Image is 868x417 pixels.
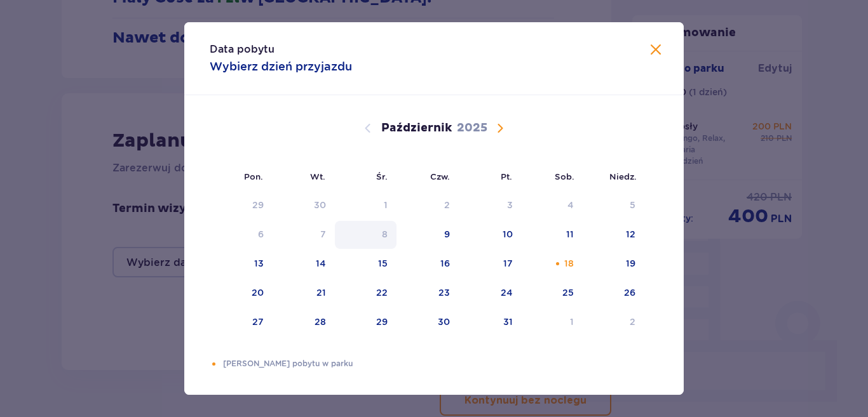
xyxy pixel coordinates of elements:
[583,192,644,220] td: Data niedostępna. niedziela, 5 października 2025
[492,121,508,136] button: Następny miesiąc
[273,221,336,249] td: Data niedostępna. wtorek, 7 października 2025
[501,171,512,182] small: Pt.
[376,286,388,299] div: 22
[210,43,275,56] p: Data pobytu
[555,171,574,182] small: Sob.
[648,43,663,58] button: Zamknij
[630,199,635,211] div: 5
[376,171,388,182] small: Śr.
[503,315,513,328] div: 31
[459,279,522,307] td: 24
[376,315,388,328] div: 29
[335,221,397,249] td: Data niedostępna. środa, 8 października 2025
[457,121,487,136] p: 2025
[522,250,583,278] td: 18
[397,279,459,307] td: 23
[223,358,658,369] p: [PERSON_NAME] pobytu w parku
[252,315,264,328] div: 27
[252,199,264,211] div: 29
[583,250,644,278] td: 19
[438,315,450,328] div: 30
[378,257,388,270] div: 15
[624,286,635,299] div: 26
[273,279,336,307] td: 21
[335,250,397,278] td: 15
[210,250,273,278] td: 13
[316,257,326,270] div: 14
[210,308,273,336] td: 27
[626,257,635,270] div: 19
[316,286,326,299] div: 21
[438,286,450,299] div: 23
[583,279,644,307] td: 26
[314,199,326,211] div: 30
[254,257,264,270] div: 13
[444,199,450,211] div: 2
[384,199,388,211] div: 1
[273,192,336,220] td: Data niedostępna. wtorek, 30 września 2025
[444,228,450,241] div: 9
[459,308,522,336] td: 31
[522,192,583,220] td: Data niedostępna. sobota, 4 października 2025
[507,199,513,211] div: 3
[210,360,218,368] div: Pomarańczowa kropka
[310,171,325,182] small: Wt.
[503,257,513,270] div: 17
[210,279,273,307] td: 20
[273,308,336,336] td: 28
[501,286,513,299] div: 24
[210,59,352,74] p: Wybierz dzień przyjazdu
[382,228,388,241] div: 8
[562,286,574,299] div: 25
[335,308,397,336] td: 29
[440,257,450,270] div: 16
[459,250,522,278] td: 17
[553,260,562,268] div: Pomarańczowa kropka
[320,228,326,241] div: 7
[522,279,583,307] td: 25
[522,308,583,336] td: 1
[583,308,644,336] td: 2
[381,121,452,136] p: Październik
[609,171,637,182] small: Niedz.
[626,228,635,241] div: 12
[566,228,574,241] div: 11
[570,315,574,328] div: 1
[360,121,376,136] button: Poprzedni miesiąc
[503,228,513,241] div: 10
[210,192,273,220] td: Data niedostępna. poniedziałek, 29 września 2025
[564,257,574,270] div: 18
[522,221,583,249] td: 11
[397,192,459,220] td: Data niedostępna. czwartek, 2 października 2025
[430,171,450,182] small: Czw.
[567,199,574,211] div: 4
[273,250,336,278] td: 14
[397,221,459,249] td: 9
[258,228,264,241] div: 6
[244,171,263,182] small: Pon.
[252,286,264,299] div: 20
[335,192,397,220] td: Data niedostępna. środa, 1 października 2025
[335,279,397,307] td: 22
[630,315,635,328] div: 2
[397,250,459,278] td: 16
[459,192,522,220] td: Data niedostępna. piątek, 3 października 2025
[397,308,459,336] td: 30
[583,221,644,249] td: 12
[210,221,273,249] td: Data niedostępna. poniedziałek, 6 października 2025
[315,315,326,328] div: 28
[459,221,522,249] td: 10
